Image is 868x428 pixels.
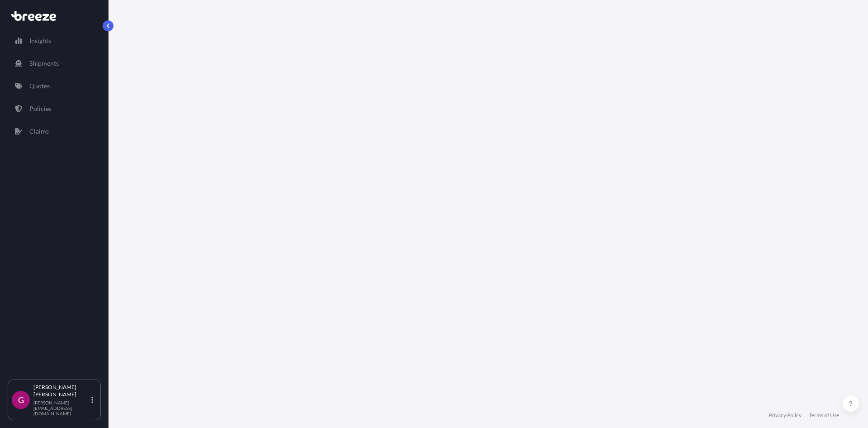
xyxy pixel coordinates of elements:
p: Claims [29,127,49,136]
span: G [18,395,24,404]
p: Policies [29,104,52,113]
a: Policies [8,100,101,118]
a: Claims [8,122,101,140]
p: Shipments [29,59,59,68]
p: [PERSON_NAME] [PERSON_NAME] [33,384,90,398]
a: Terms of Use [809,412,839,419]
p: [PERSON_NAME][EMAIL_ADDRESS][DOMAIN_NAME] [33,400,90,416]
a: Quotes [8,77,101,95]
a: Shipments [8,54,101,72]
p: Insights [29,36,51,45]
a: Privacy Policy [769,412,802,419]
a: Insights [8,32,101,50]
p: Quotes [29,82,50,91]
